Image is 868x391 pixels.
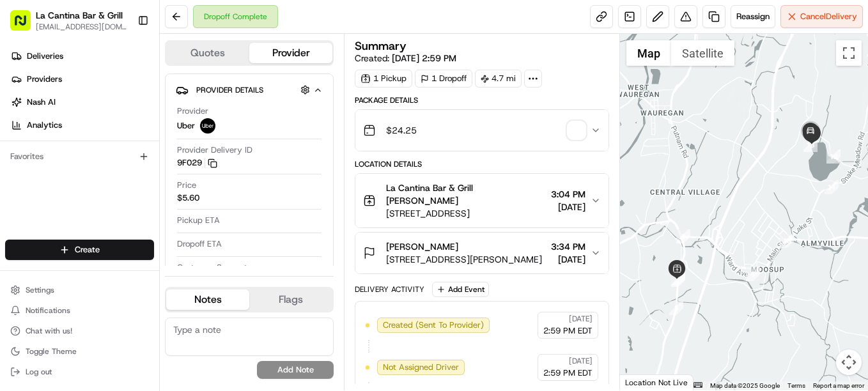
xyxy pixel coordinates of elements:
[108,287,118,297] div: 💻
[217,126,233,141] button: Start new chat
[355,174,608,227] button: La Cantina Bar & Grill [PERSON_NAME][STREET_ADDRESS]3:04 PM[DATE]
[800,11,857,22] span: Cancel Delivery
[200,118,215,134] img: uber-new-logo.jpeg
[96,198,100,208] span: •
[26,326,72,336] span: Chat with us!
[355,284,424,295] div: Delivery Activity
[26,305,70,316] span: Notifications
[177,120,195,132] span: Uber
[620,374,694,390] div: Location Not Live
[736,11,770,22] span: Reassign
[671,273,685,287] div: 7
[26,199,36,209] img: 1736555255976-a54dd68f-1ca7-489b-9aae-adbdc363a1c4
[551,240,585,253] span: 3:34 PM
[355,95,609,105] div: Package Details
[383,362,459,373] span: Not Assigned Driver
[694,382,702,388] button: Keyboard shortcuts
[249,43,332,63] button: Provider
[551,188,585,201] span: 3:04 PM
[177,262,247,273] span: Customer Support
[177,105,208,117] span: Provider
[106,233,111,243] span: •
[27,50,63,62] span: Deliveries
[355,40,407,52] h3: Summary
[5,69,159,89] a: Providers
[26,285,54,295] span: Settings
[475,70,522,88] div: 4.7 mi
[13,186,33,206] img: Regen Pajulas
[669,301,683,315] div: 5
[5,342,154,360] button: Toggle Theme
[386,240,458,253] span: [PERSON_NAME]
[26,286,98,298] span: Knowledge Base
[177,180,196,191] span: Price
[383,319,484,331] span: Created (Sent To Provider)
[551,253,585,266] span: [DATE]
[196,85,263,95] span: Provider Details
[551,201,585,213] span: [DATE]
[166,43,249,63] button: Quotes
[90,296,155,306] a: Powered byPylon
[746,267,760,281] div: 9
[13,166,82,176] div: Past conversations
[543,367,593,379] span: 2:59 PM EDT
[543,325,593,337] span: 2:59 PM EDT
[177,157,217,169] button: 9F029
[176,79,323,100] button: Provider Details
[826,149,841,164] div: 12
[40,198,93,208] span: Regen Pajulas
[386,253,542,266] span: [STREET_ADDRESS][PERSON_NAME]
[13,13,38,38] img: Nash
[36,22,127,32] button: [EMAIL_ADDRESS][DOMAIN_NAME]
[355,110,608,151] button: $24.25
[5,146,154,167] div: Favorites
[75,244,100,256] span: Create
[5,46,159,66] a: Deliveries
[177,238,222,250] span: Dropoff ETA
[58,135,176,145] div: We're available if you need us!
[731,5,775,28] button: Reassign
[676,229,690,243] div: 8
[780,5,863,28] button: CancelDelivery
[103,280,210,303] a: 💻API Documentation
[5,115,159,135] a: Analytics
[5,240,154,260] button: Create
[626,40,671,66] button: Show street map
[249,289,332,310] button: Flags
[5,302,154,319] button: Notifications
[36,9,123,22] button: La Cantina Bar & Grill
[177,215,220,226] span: Pickup ETA
[121,286,205,298] span: API Documentation
[13,51,233,72] p: Welcome 👋
[27,96,56,108] span: Nash AI
[27,119,62,131] span: Analytics
[113,233,139,243] span: [DATE]
[5,5,132,36] button: La Cantina Bar & Grill[EMAIL_ADDRESS][DOMAIN_NAME]
[386,207,546,220] span: [STREET_ADDRESS]
[166,289,249,310] button: Notes
[103,198,129,208] span: [DATE]
[355,159,609,169] div: Location Details
[27,73,62,85] span: Providers
[8,280,103,303] a: 📗Knowledge Base
[803,138,818,152] div: 13
[355,52,456,65] span: Created:
[836,349,862,375] button: Map camera controls
[13,287,23,297] div: 📗
[198,164,233,179] button: See all
[787,382,805,389] a: Terms
[569,356,593,366] span: [DATE]
[5,281,154,299] button: Settings
[13,122,36,145] img: 1736555255976-a54dd68f-1ca7-489b-9aae-adbdc363a1c4
[26,367,52,377] span: Log out
[825,180,839,194] div: 11
[623,374,665,390] a: Open this area in Google Maps (opens a new window)
[671,40,734,66] button: Show satellite imagery
[58,122,210,135] div: Start new chat
[780,234,794,248] div: 10
[355,233,608,273] button: [PERSON_NAME][STREET_ADDRESS][PERSON_NAME]3:34 PM[DATE]
[392,52,456,64] span: [DATE] 2:59 PM
[5,92,159,112] a: Nash AI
